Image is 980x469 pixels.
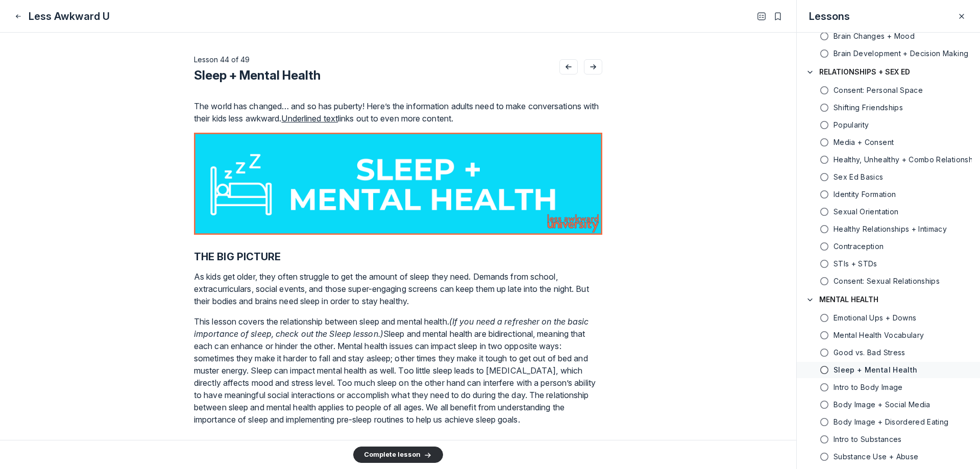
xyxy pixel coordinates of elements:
button: RELATIONSHIPS + SEX ED [797,62,980,82]
strong: WHAT TO KNOW [194,438,278,451]
a: Healthy, Unhealthy + Combo Relationships [797,152,980,168]
a: Shifting Friendships [797,100,980,116]
h2: Sleep + Mental Health [194,67,321,84]
button: Open Table of contents [755,10,768,22]
h3: Lessons [809,9,850,23]
a: Sleep + Mental Health [797,362,980,378]
h5: Healthy Relationships + Intimacy [834,224,947,234]
a: Identity Formation [797,186,980,203]
h5: Brain Development + Decision Making [834,48,968,59]
h5: Good vs. Bad Stress [834,348,905,358]
h5: Popularity [834,120,869,130]
a: Substance Use + Abuse [797,449,980,465]
h5: Sexual Orientation [834,207,898,217]
u: Underlined text [281,113,338,124]
button: Go to next lesson [584,59,602,75]
a: STIs + STDs [797,256,980,272]
button: Bookmarks [772,10,784,22]
a: Brain Development + Decision Making [797,45,980,62]
h5: Emotional Ups + Downs [834,313,916,323]
h5: Consent: Sexual Relationships [834,276,940,286]
h5: Healthy, Unhealthy + Combo Relationships [834,155,972,165]
h5: Identity Formation [834,189,896,200]
a: Good vs. Bad Stress [797,344,980,361]
a: Body Image + Disordered Eating [797,414,980,430]
a: Intro to Body Image [797,379,980,396]
a: Media + Consent [797,134,980,151]
h5: Sleep + Mental Health [834,365,917,375]
h5: Intro to Substances [834,434,902,445]
a: Intro to Substances [797,431,980,448]
h2: THE BIG PICTURE [194,251,602,263]
a: Mental Health Vocabulary [797,327,980,343]
a: Contraception [797,238,980,255]
h5: Brain Changes + Mood [834,31,915,41]
a: Consent: Sexual Relationships [797,273,980,289]
p: The world has changed… and so has puberty! Here’s the information adults need to make conversatio... [194,100,602,125]
h5: Contraception [834,241,884,252]
span: Lesson 44 of 49 [194,55,250,64]
button: Complete lesson [353,447,443,463]
a: Sex Ed Basics [797,169,980,185]
a: Body Image + Social Media [797,397,980,413]
button: MENTAL HEALTH [797,289,980,310]
h5: Mental Health Vocabulary [834,330,924,340]
button: View attachment [194,133,602,235]
a: Healthy Relationships + Intimacy [797,221,980,237]
p: As kids get older, they often struggle to get the amount of sleep they need. Demands from school,... [194,270,602,307]
a: Emotional Ups + Downs [797,310,980,326]
h5: Body Image + Social Media [834,400,930,410]
button: Close [955,10,968,22]
h1: Less Awkward U [29,9,110,23]
button: Close [12,10,24,22]
h5: Shifting Friendships [834,103,903,113]
h5: Sex Ed Basics [834,172,884,182]
p: This lesson covers the relationship between sleep and mental health. Sleep and mental health are ... [194,315,602,426]
h4: RELATIONSHIPS + SEX ED [819,67,910,77]
button: Go to previous lesson [559,59,578,75]
a: Consent: Personal Space [797,82,980,98]
h5: Substance Use + Abuse [834,452,918,462]
h5: Media + Consent [834,137,894,147]
a: Popularity [797,117,980,133]
h5: Intro to Body Image [834,382,903,392]
a: Brain Changes + Mood [797,28,980,44]
h5: STIs + STDs [834,259,877,269]
a: Sexual Orientation [797,204,980,220]
h4: MENTAL HEALTH [819,294,878,305]
h5: Consent: Personal Space [834,85,923,95]
h5: Body Image + Disordered Eating [834,417,949,427]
